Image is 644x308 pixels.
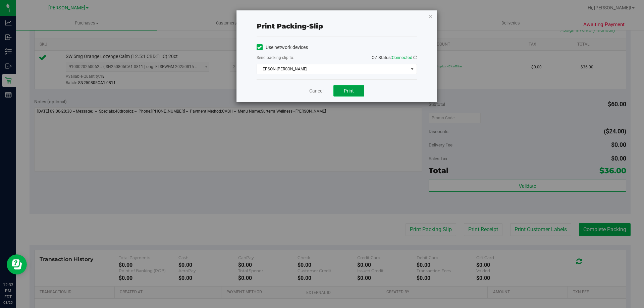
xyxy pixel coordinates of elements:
a: Cancel [309,87,323,95]
button: Print [333,85,364,97]
span: QZ Status: [372,55,417,60]
label: Use network devices [257,44,308,51]
span: Connected [392,55,412,60]
span: EPSON-[PERSON_NAME] [257,64,408,74]
span: Print packing-slip [257,22,323,30]
iframe: Resource center [7,254,27,274]
span: select [408,64,416,74]
span: Print [344,88,354,94]
label: Send packing-slip to: [257,55,294,61]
